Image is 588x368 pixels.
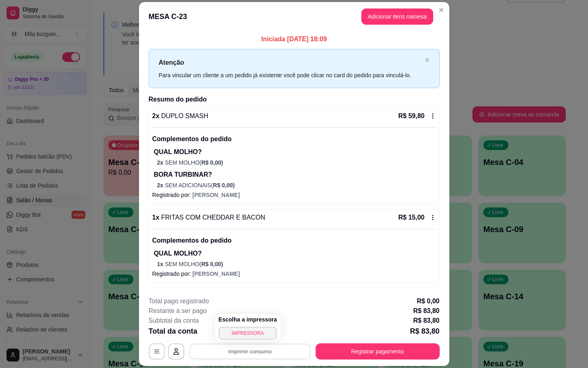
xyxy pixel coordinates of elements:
[219,327,277,340] button: IMPRESSORA
[425,57,430,63] button: close
[435,4,448,17] button: Close
[154,170,436,180] p: BORA TURBINAR?
[192,271,240,277] span: [PERSON_NAME]
[159,112,208,119] span: DUPLO SMASH
[159,71,422,80] div: Para vincular um cliente a um pedido já existente você pode clicar no card do pedido para vinculá...
[152,134,436,144] p: Complementos do pedido
[157,261,165,267] span: 1 x
[213,182,235,188] span: R$ 0,00 )
[417,296,439,306] p: R$ 0,00
[152,236,436,245] p: Complementos do pedido
[154,147,436,157] p: QUAL MOLHO?
[159,214,265,221] span: FRITAS COM CHEDDAR E BACON
[149,34,440,44] p: Iniciada [DATE] 18:09
[398,213,425,222] p: R$ 15,00
[201,261,223,267] span: R$ 0,00 )
[157,159,165,166] span: 2 x
[157,182,165,188] span: 2 x
[154,249,436,258] p: QUAL MOLHO?
[152,270,436,278] p: Registrado por:
[413,306,440,316] p: R$ 83,80
[192,192,240,198] span: [PERSON_NAME]
[149,95,440,104] h2: Resumo do pedido
[157,159,436,167] p: SEM MOLHO (
[149,316,199,326] p: Subtotal da conta
[189,344,310,360] button: Imprimir consumo
[149,296,209,306] p: Total pago registrado
[152,213,266,222] p: 1 x
[201,159,223,166] span: R$ 0,00 )
[410,326,439,337] p: R$ 83,80
[139,2,449,31] header: MESA C-23
[425,57,430,62] span: close
[398,111,425,121] p: R$ 59,80
[219,315,277,324] h4: Escolha a impressora
[316,343,440,360] button: Registrar pagamento
[157,260,436,268] p: SEM MOLHO (
[157,181,436,189] p: SEM ADICIONAIS (
[152,111,209,121] p: 2 x
[152,191,436,199] p: Registrado por:
[159,57,422,68] p: Atenção
[361,8,433,25] button: Adicionar itens namesa
[149,326,198,337] p: Total da conta
[413,316,440,326] p: R$ 83,80
[149,306,207,316] p: Restante à ser pago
